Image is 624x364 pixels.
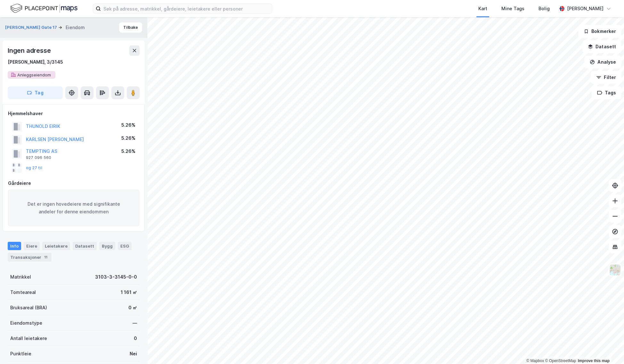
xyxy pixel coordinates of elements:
[10,289,36,296] div: Tomteareal
[73,242,97,250] div: Datasett
[609,264,621,276] img: Z
[119,22,142,33] button: Tilbake
[10,273,31,281] div: Matrikkel
[42,242,70,250] div: Leietakere
[8,179,139,187] div: Gårdeiere
[66,24,85,31] div: Eiendom
[43,254,49,260] div: 11
[578,25,621,38] button: Bokmerker
[539,5,550,12] div: Bolig
[10,3,77,14] img: logo.f888ab2527a4732fd821a326f86c7f29.svg
[478,5,487,12] div: Kart
[578,359,610,363] a: Improve this map
[121,134,135,142] div: 5.26%
[118,242,132,250] div: ESG
[10,319,42,327] div: Eiendomstype
[8,58,63,66] div: [PERSON_NAME], 3/3145
[8,253,52,262] div: Transaksjoner
[592,333,624,364] div: Kontrollprogram for chat
[592,86,621,99] button: Tags
[582,40,621,53] button: Datasett
[121,289,137,296] div: 1 161 ㎡
[8,86,63,99] button: Tag
[526,359,544,363] a: Mapbox
[134,335,137,342] div: 0
[99,242,115,250] div: Bygg
[584,56,621,68] button: Analyse
[8,242,21,250] div: Info
[121,147,135,155] div: 5.26%
[8,190,139,226] div: Det er ingen hovedeiere med signifikante andeler for denne eiendommen
[501,5,524,12] div: Mine Tags
[128,304,137,312] div: 0 ㎡
[567,5,604,12] div: [PERSON_NAME]
[130,350,137,358] div: Nei
[133,319,137,327] div: —
[10,350,31,358] div: Punktleie
[95,273,137,281] div: 3103-3-3145-0-0
[8,45,52,56] div: Ingen adresse
[121,121,135,129] div: 5.26%
[26,155,51,160] div: 927 096 560
[592,333,624,364] iframe: Chat Widget
[545,359,576,363] a: OpenStreetMap
[5,24,58,31] button: [PERSON_NAME] Gate 17
[8,110,139,117] div: Hjemmelshaver
[101,4,272,13] input: Søk på adresse, matrikkel, gårdeiere, leietakere eller personer
[591,71,621,84] button: Filter
[10,335,47,342] div: Antall leietakere
[24,242,40,250] div: Eiere
[10,304,47,312] div: Bruksareal (BRA)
